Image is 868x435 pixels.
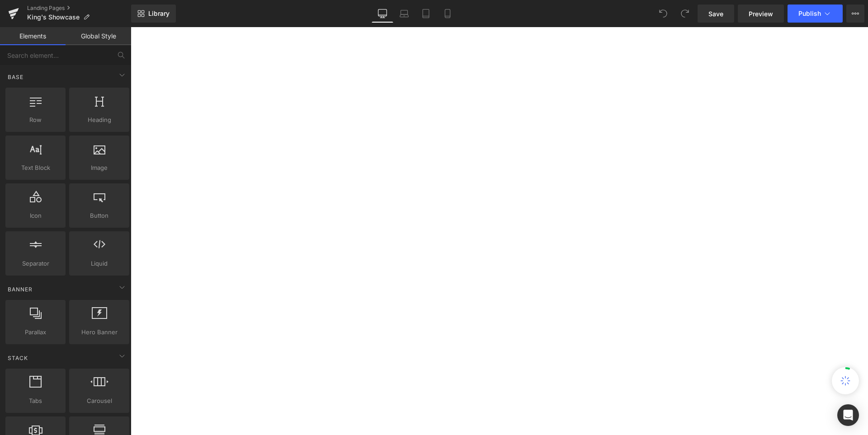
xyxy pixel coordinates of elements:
a: Mobile [437,5,458,23]
span: Library [148,9,170,18]
span: Image [72,163,127,173]
span: Base [7,73,24,81]
span: Carousel [72,396,127,406]
span: Hero Banner [72,327,127,337]
button: More [846,5,864,23]
span: Liquid [72,259,127,268]
a: New Library [131,5,176,23]
a: Preview [738,5,784,23]
span: Row [8,115,63,125]
span: Banner [7,285,33,294]
span: Parallax [8,327,63,337]
span: Stack [7,354,29,362]
a: Global Style [66,27,131,45]
span: Icon [8,211,63,220]
span: Save [708,9,723,19]
a: Tablet [415,5,437,23]
div: Open Intercom Messenger [837,404,859,426]
span: Preview [749,9,773,19]
span: King's Showcase [27,14,80,21]
span: Button [72,211,127,220]
a: Desktop [372,5,393,23]
button: Undo [654,5,672,23]
span: Tabs [8,396,63,406]
span: Heading [72,115,127,125]
a: Landing Pages [27,5,131,12]
button: Publish [788,5,843,23]
span: Separator [8,259,63,268]
button: Redo [676,5,694,23]
span: Publish [798,10,821,17]
span: Text Block [8,163,63,173]
a: Laptop [393,5,415,23]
